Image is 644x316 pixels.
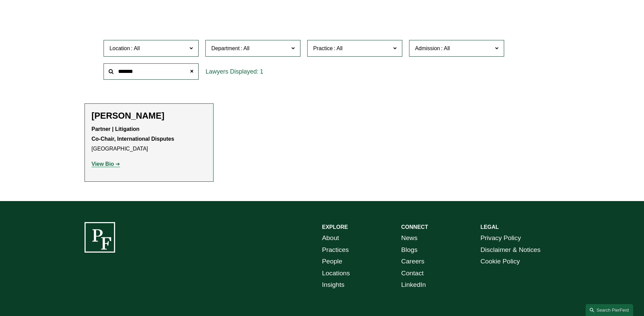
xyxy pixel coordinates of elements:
[401,244,418,256] a: Blogs
[92,161,120,167] a: View Bio
[313,45,333,51] span: Practice
[401,232,418,244] a: News
[211,45,240,51] span: Department
[401,268,424,279] a: Contact
[322,268,350,279] a: Locations
[260,68,263,75] span: 1
[109,45,130,51] span: Location
[480,232,521,244] a: Privacy Policy
[92,124,206,154] p: [GEOGRAPHIC_DATA]
[322,244,349,256] a: Practices
[401,256,424,268] a: Careers
[415,45,440,51] span: Admission
[322,232,339,244] a: About
[480,224,499,230] strong: LEGAL
[401,279,426,291] a: LinkedIn
[92,126,174,142] strong: Partner | Litigation Co-Chair, International Disputes
[480,256,520,268] a: Cookie Policy
[480,244,540,256] a: Disclaimer & Notices
[322,279,345,291] a: Insights
[322,224,348,230] strong: EXPLORE
[92,111,206,121] h2: [PERSON_NAME]
[322,256,343,268] a: People
[92,161,114,167] strong: View Bio
[586,304,633,316] a: Search this site
[401,224,428,230] strong: CONNECT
